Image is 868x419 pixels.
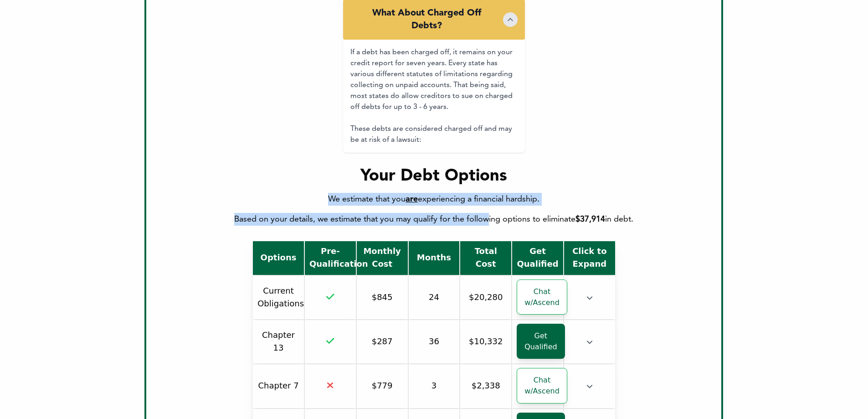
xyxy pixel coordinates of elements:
td: $287 [357,320,408,363]
a: Chat w/Ascend [517,368,567,403]
th: Options [253,241,304,275]
th: Click to Expand [564,241,615,275]
td: $845 [357,276,408,319]
div: Your Debt Options [161,167,707,186]
span: $37,914 [575,215,605,223]
div: If a debt has been charged off, it remains on your credit report for seven years. Every state has... [343,40,525,153]
td: $2,338 [460,364,511,408]
td: $779 [357,364,408,408]
td: 24 [409,276,460,319]
th: Total Cost [460,241,511,275]
a: Get Qualified [517,324,565,359]
button: Toggle details [503,12,518,27]
a: Chat w/Ascend [517,279,567,315]
div: Based on your details, we estimate that you may qualify for the following options to eliminate in... [161,193,707,226]
td: $20,280 [460,276,511,319]
td: $10,332 [460,320,511,363]
td: 36 [409,320,460,363]
td: Current Obligations [253,276,304,319]
td: Chapter 13 [253,320,304,363]
th: Pre-Qualification [305,241,356,275]
div: What About Charged Off Debts? [358,7,496,32]
th: Months [409,241,460,275]
th: Get Qualified [512,241,563,275]
td: 3 [409,364,460,408]
span: are [406,195,418,203]
div: We estimate that you experiencing a financial hardship. [161,193,707,206]
th: Monthly Cost [357,241,408,275]
td: Chapter 7 [253,364,304,408]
